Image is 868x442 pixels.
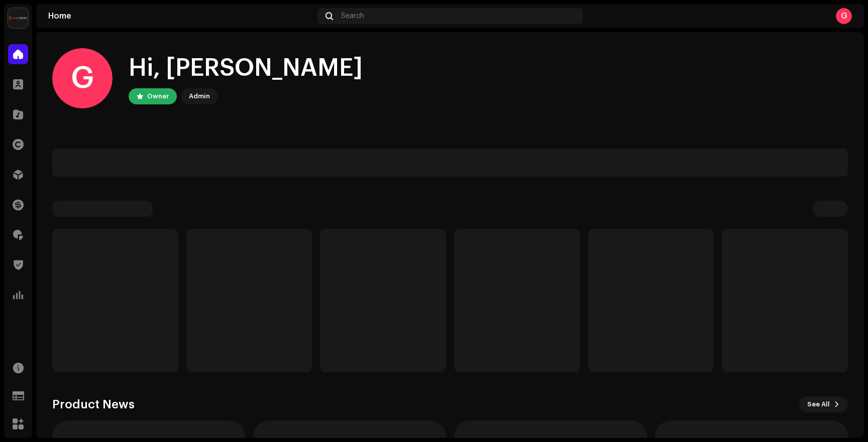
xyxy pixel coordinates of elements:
h3: Product News [52,396,135,412]
span: Search [341,12,364,20]
button: See All [799,396,848,412]
div: Owner [147,90,169,102]
div: Home [48,12,313,20]
div: G [52,48,113,108]
img: 0c83fa6b-fe7a-4d9f-997f-5ab2fec308a3 [8,8,28,28]
div: G [836,8,852,24]
div: Admin [189,90,210,102]
div: Hi, [PERSON_NAME] [129,52,363,84]
span: See All [807,394,830,414]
